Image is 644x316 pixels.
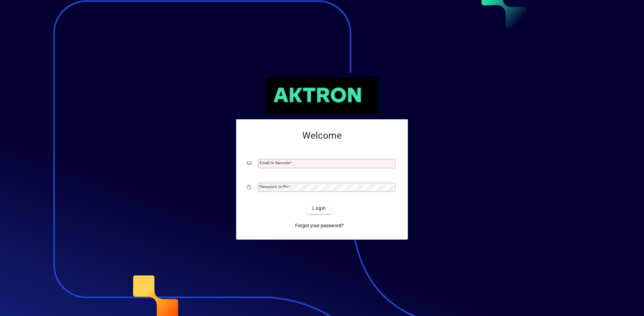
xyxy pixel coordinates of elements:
span: Forgot your password? [295,222,344,229]
span: Login [312,205,326,212]
mat-label: Email or Barcode [260,161,290,165]
a: Forgot your password? [292,219,346,232]
button: Login [307,202,331,214]
h2: Welcome [247,130,397,141]
mat-label: Password or Pin [260,184,288,189]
